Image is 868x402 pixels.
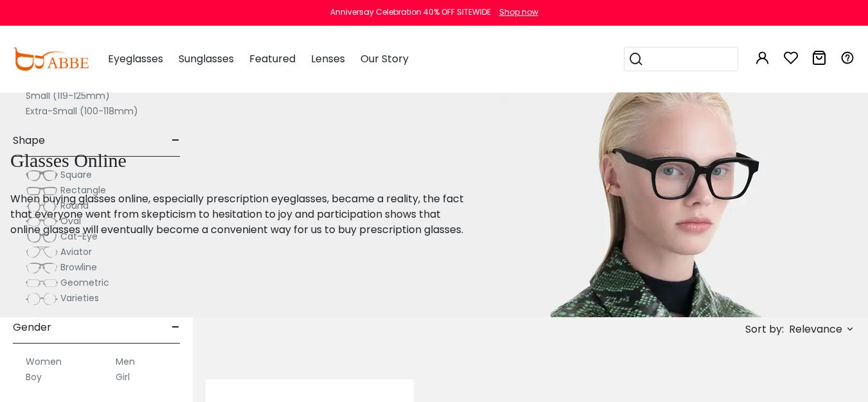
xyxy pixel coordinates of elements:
[26,103,138,119] label: Extra-Small (100-118mm)
[13,125,45,156] span: Shape
[60,199,89,212] span: Round
[13,312,51,343] span: Gender
[10,191,467,238] p: When buying glasses online, especially prescription eyeglasses, became a reality, the fact that e...
[745,322,784,336] span: Sort by:
[26,200,58,213] img: Round.png
[26,277,58,290] img: Geometric.png
[26,246,58,259] img: Aviator.png
[330,6,491,18] div: Anniversay Celebration 40% OFF SITEWIDE
[493,6,538,17] a: Shop now
[26,215,58,228] img: Oval.png
[26,184,58,197] img: Rectangle.png
[60,214,81,227] span: Oval
[360,51,409,66] span: Our Story
[60,184,106,197] span: Rectangle
[26,88,110,103] label: Small (119-125mm)
[13,48,89,71] img: abbeglasses.com
[172,125,180,156] span: -
[311,51,345,66] span: Lenses
[26,169,58,182] img: Square.png
[10,149,467,172] h1: Glasses Online
[26,231,58,243] img: Cat-Eye.png
[789,318,842,341] span: Relevance
[499,6,538,18] div: Shop now
[26,354,62,369] label: Women
[499,92,826,317] img: glasses online
[26,292,58,306] img: Varieties.png
[249,51,296,66] span: Featured
[116,354,135,369] label: Men
[60,245,92,258] span: Aviator
[116,369,130,385] label: Girl
[60,168,92,181] span: Square
[26,369,42,385] label: Boy
[60,276,109,289] span: Geometric
[60,261,97,274] span: Browline
[60,292,99,304] span: Varieties
[172,312,180,343] span: -
[26,261,58,274] img: Browline.png
[108,51,163,66] span: Eyeglasses
[60,230,98,243] span: Cat-Eye
[179,51,234,66] span: Sunglasses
